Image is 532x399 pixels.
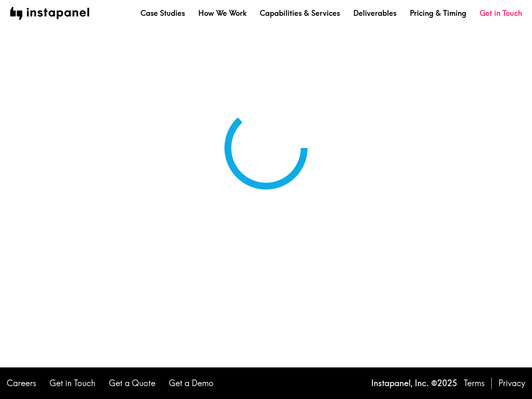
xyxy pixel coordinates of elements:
[498,377,525,389] a: Privacy
[464,377,485,389] a: Terms
[109,377,155,389] a: Get a Quote
[7,377,36,389] a: Careers
[410,8,466,18] a: Pricing & Timing
[169,377,214,389] a: Get a Demo
[353,8,397,18] a: Deliverables
[49,377,96,389] a: Get in Touch
[10,7,89,20] img: instapanel
[140,8,185,18] a: Case Studies
[371,377,457,389] p: Instapanel, Inc. © 2025
[480,8,522,18] a: Get in Touch
[260,8,340,18] a: Capabilities & Services
[198,8,246,18] a: How We Work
